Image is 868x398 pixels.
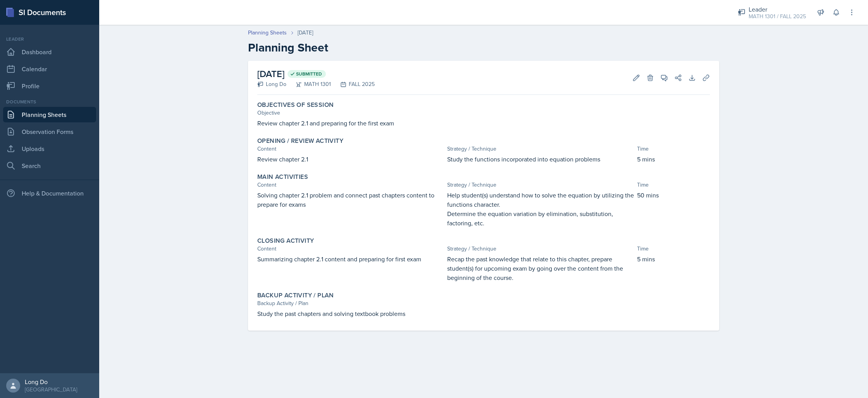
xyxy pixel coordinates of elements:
[3,98,96,105] div: Documents
[447,190,634,209] p: Help student(s) understand how to solve the equation by utilizing the functions character.
[637,190,710,200] p: 50 mins
[637,181,710,189] div: Time
[257,101,334,109] label: Objectives of Session
[3,124,96,139] a: Observation Forms
[637,145,710,153] div: Time
[257,118,710,128] p: Review chapter 2.1 and preparing for the first exam
[257,181,444,189] div: Content
[3,61,96,77] a: Calendar
[447,181,634,189] div: Strategy / Technique
[637,254,710,264] p: 5 mins
[257,254,444,264] p: Summarizing chapter 2.1 content and preparing for first exam
[296,71,322,77] span: Submitted
[257,173,308,181] label: Main Activities
[637,154,710,164] p: 5 mins
[447,145,634,153] div: Strategy / Technique
[257,67,375,81] h2: [DATE]
[447,154,634,164] p: Study the functions incorporated into equation problems
[257,299,710,307] div: Backup Activity / Plan
[257,109,710,117] div: Objective
[25,378,77,386] div: Long Do
[3,107,96,122] a: Planning Sheets
[3,36,96,43] div: Leader
[257,137,343,145] label: Opening / Review Activity
[298,29,313,37] div: [DATE]
[257,190,444,209] p: Solving chapter 2.1 problem and connect past chapters content to prepare for exams
[248,29,287,37] a: Planning Sheets
[257,292,334,299] label: Backup Activity / Plan
[447,209,634,228] p: Determine the equation variation by elimination, substitution, factoring, etc.
[749,5,806,14] div: Leader
[3,158,96,173] a: Search
[447,254,634,282] p: Recap the past knowledge that relate to this chapter, prepare student(s) for upcoming exam by goi...
[637,245,710,253] div: Time
[257,145,444,153] div: Content
[749,12,806,21] div: MATH 1301 / FALL 2025
[257,154,444,164] p: Review chapter 2.1
[257,309,710,318] p: Study the past chapters and solving textbook problems
[286,80,331,88] div: MATH 1301
[257,245,444,253] div: Content
[257,237,314,245] label: Closing Activity
[25,386,77,393] div: [GEOGRAPHIC_DATA]
[3,185,96,201] div: Help & Documentation
[447,245,634,253] div: Strategy / Technique
[3,44,96,60] a: Dashboard
[3,141,96,156] a: Uploads
[248,41,719,55] h2: Planning Sheet
[257,80,286,88] div: Long Do
[3,78,96,94] a: Profile
[331,80,375,88] div: FALL 2025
